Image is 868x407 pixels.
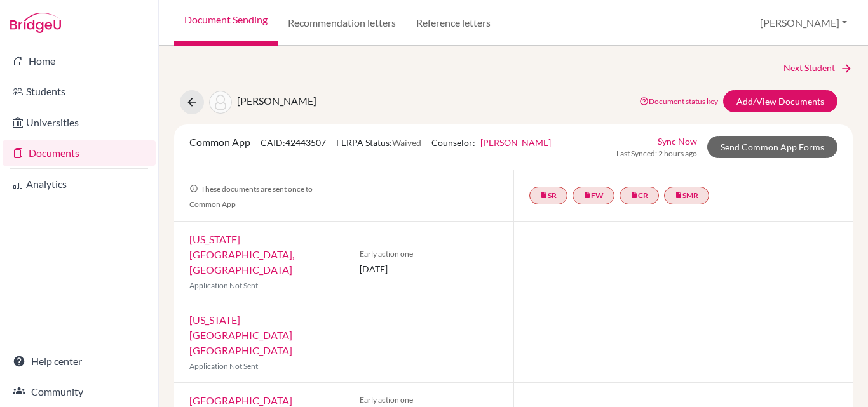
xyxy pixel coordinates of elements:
[189,394,292,406] a: [GEOGRAPHIC_DATA]
[723,90,837,112] a: Add/View Documents
[336,137,421,148] span: FERPA Status:
[10,13,61,33] img: Bridge-U
[3,140,156,166] a: Documents
[754,11,853,35] button: [PERSON_NAME]
[540,191,548,199] i: insert_drive_file
[3,110,156,135] a: Universities
[639,97,718,106] a: Document status key
[360,262,498,276] span: [DATE]
[3,379,156,404] a: Community
[630,191,638,199] i: insert_drive_file
[261,137,326,148] span: CAID: 42443507
[3,171,156,197] a: Analytics
[189,281,258,290] span: Application Not Sent
[658,135,697,148] a: Sync Now
[675,191,682,199] i: insert_drive_file
[360,394,498,406] span: Early action one
[189,184,313,209] span: These documents are sent once to Common App
[707,136,837,158] a: Send Common App Forms
[529,187,567,204] a: insert_drive_fileSR
[620,187,659,204] a: insert_drive_fileCR
[360,248,498,260] span: Early action one
[664,187,709,204] a: insert_drive_fileSMR
[616,148,697,159] span: Last Synced: 2 hours ago
[3,349,156,374] a: Help center
[583,191,591,199] i: insert_drive_file
[189,233,294,276] a: [US_STATE][GEOGRAPHIC_DATA], [GEOGRAPHIC_DATA]
[480,137,551,148] a: [PERSON_NAME]
[573,187,614,204] a: insert_drive_fileFW
[237,95,316,107] span: [PERSON_NAME]
[189,136,250,148] span: Common App
[189,314,292,356] a: [US_STATE][GEOGRAPHIC_DATA] [GEOGRAPHIC_DATA]
[392,137,421,148] span: Waived
[189,361,258,371] span: Application Not Sent
[3,79,156,104] a: Students
[783,61,853,75] a: Next Student
[3,48,156,74] a: Home
[431,137,551,148] span: Counselor:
